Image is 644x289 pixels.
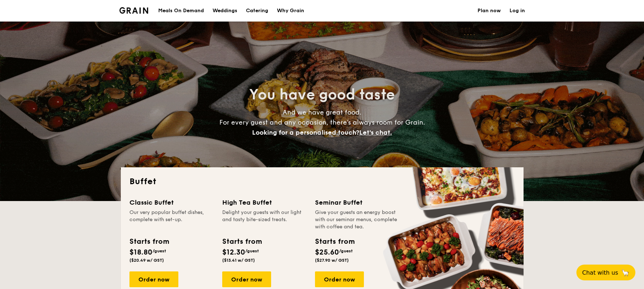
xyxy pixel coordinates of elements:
[249,86,395,103] span: You have good taste
[621,269,630,277] span: 🦙
[222,197,306,208] div: High Tea Buffet
[582,269,618,276] span: Chat with us
[129,258,164,263] span: ($20.49 w/ GST)
[119,7,149,14] a: Logotype
[129,197,214,208] div: Classic Buffet
[252,129,359,136] span: Looking for a personalised touch?
[315,258,349,263] span: ($27.90 w/ GST)
[129,248,152,257] span: $18.80
[359,129,392,136] span: Let's chat.
[152,248,166,253] span: /guest
[315,197,399,208] div: Seminar Buffet
[222,209,306,230] div: Delight your guests with our light and tasty bite-sized treats.
[222,236,261,247] div: Starts from
[315,271,364,287] div: Order now
[222,258,255,263] span: ($13.41 w/ GST)
[129,209,214,230] div: Our very popular buffet dishes, complete with set-up.
[576,265,635,280] button: Chat with us🦙
[129,271,178,287] div: Order now
[129,176,515,187] h2: Buffet
[219,108,425,136] span: And we have great food. For every guest and any occasion, there’s always room for Grain.
[315,236,354,247] div: Starts from
[339,248,353,253] span: /guest
[315,248,339,257] span: $25.60
[315,209,399,230] div: Give your guests an energy boost with our seminar menus, complete with coffee and tea.
[129,236,169,247] div: Starts from
[119,7,149,14] img: Grain
[222,271,271,287] div: Order now
[222,248,245,257] span: $12.30
[245,248,259,253] span: /guest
